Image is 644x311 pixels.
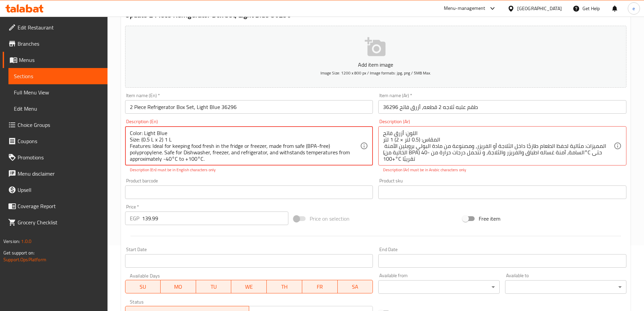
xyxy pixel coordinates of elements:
h2: Update 2 Piece Refrigerator Box Set, Light Blue 36296 [125,10,626,20]
button: SA [338,280,373,293]
input: Please enter product barcode [125,185,373,199]
button: FR [302,280,338,293]
button: WE [231,280,267,293]
button: TU [196,280,232,293]
input: Enter name En [125,100,373,114]
span: Edit Restaurant [18,23,102,31]
span: Menu disclaimer [18,170,102,178]
a: Edit Menu [8,101,108,117]
button: Add item imageImage Size: 1200 x 800 px / Image formats: jpg, png / 5MB Max. [125,26,626,88]
div: [GEOGRAPHIC_DATA] [517,5,562,12]
span: Get support on: [3,248,34,257]
div: ​ [505,280,626,294]
input: Please enter price [142,212,289,225]
a: Edit Restaurant [3,19,108,36]
a: Choice Groups [3,117,108,133]
button: SU [125,280,161,293]
span: Edit Menu [14,105,102,113]
p: Description (Ar) must be in Arabic characters only [383,167,622,173]
span: WE [234,282,264,292]
span: Image Size: 1200 x 800 px / Image formats: jpg, png / 5MB Max. [320,69,431,77]
span: FR [305,282,335,292]
a: Full Menu View [8,84,108,101]
span: Promotions [18,153,102,161]
a: Grocery Checklist [3,214,108,230]
span: Sections [14,72,102,80]
span: Full Menu View [14,88,102,96]
span: Menus [19,56,102,64]
a: Support.OpsPlatform [3,255,46,264]
span: MO [163,282,193,292]
p: Description (En) must be in English characters only [130,167,368,173]
span: Choice Groups [18,121,102,129]
span: e [633,5,635,12]
button: MO [161,280,196,293]
p: Add item image [136,61,616,69]
div: Menu-management [444,4,485,13]
span: Free item [479,215,500,223]
div: ​ [378,280,500,294]
input: Enter name Ar [378,100,626,114]
a: Coverage Report [3,198,108,214]
p: EGP [130,214,139,222]
span: Version: [3,237,20,246]
textarea: Color: Light Blue Size: (0.5 L x 2) 1 L Features: Ideal for keeping food fresh in the fridge or f... [130,130,360,162]
span: SU [128,282,158,292]
span: Branches [18,40,102,48]
textarea: اللون: أزرق فاتح المقاس: (0.5 لتر × 2) 1 لتر المميزات: مثالية لحفظ الطعام طازجًا داخل الثلاجة أو ... [383,130,614,162]
a: Coupons [3,133,108,149]
span: Coverage Report [18,202,102,210]
span: Upsell [18,186,102,194]
button: TH [267,280,302,293]
span: SA [340,282,371,292]
span: Coupons [18,137,102,145]
span: TU [199,282,229,292]
input: Please enter product sku [378,185,626,199]
a: Menus [3,52,108,68]
a: Menu disclaimer [3,165,108,182]
span: Grocery Checklist [18,218,102,226]
a: Sections [8,68,108,84]
span: TH [269,282,300,292]
span: Price on selection [310,215,350,223]
span: 1.0.0 [21,237,31,246]
a: Upsell [3,182,108,198]
a: Promotions [3,149,108,165]
a: Branches [3,36,108,52]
